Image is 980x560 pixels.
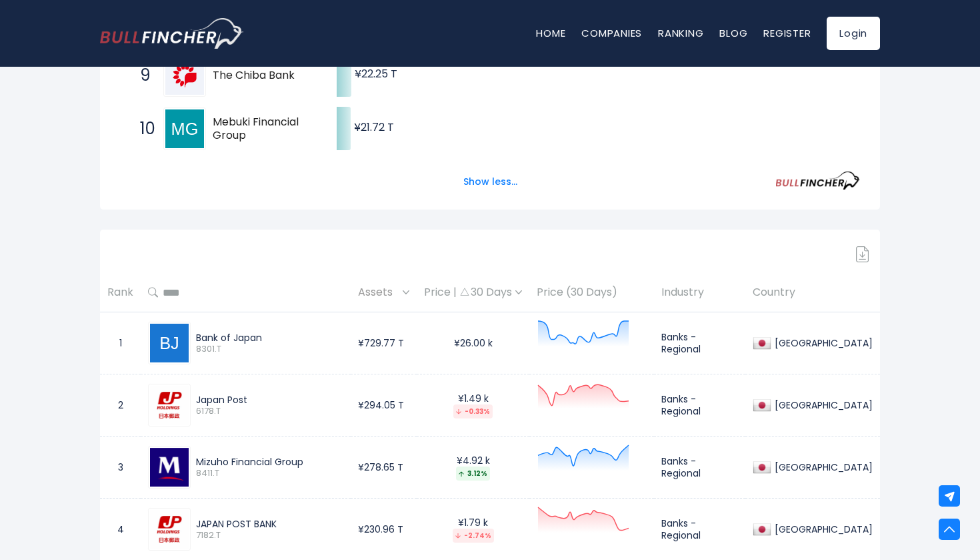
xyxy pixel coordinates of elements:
[424,286,522,300] div: Price | 30 Days
[827,17,880,50] a: Login
[355,66,397,81] text: ¥22.25 T
[424,392,522,418] div: ¥1.49 k
[654,312,745,374] td: Banks - Regional
[213,115,313,144] span: Mebuki Financial Group
[536,26,565,40] a: Home
[196,332,343,344] div: Bank of Japan
[654,437,745,499] td: Banks - Regional
[424,337,522,349] div: ¥26.00 k
[100,273,141,312] th: Rank
[351,374,417,437] td: ¥294.05 T
[100,312,141,374] td: 1
[150,510,189,549] img: 7182.T.png
[351,312,417,374] td: ¥729.77 T
[719,26,747,40] a: Blog
[358,282,399,303] span: Assets
[453,404,493,418] div: -0.33%
[100,18,243,49] a: Go to homepage
[196,394,343,406] div: Japan Post
[213,69,313,83] span: The Chiba Bank
[196,468,343,479] span: 8411.T
[456,467,490,481] div: 3.12%
[165,56,204,95] img: The Chiba Bank
[100,437,141,499] td: 3
[133,64,147,87] span: 9
[150,448,189,487] img: 8411.T.png
[581,26,642,40] a: Companies
[196,456,343,468] div: Mizuho Financial Group
[424,455,522,481] div: ¥4.92 k
[529,273,654,312] th: Price (30 Days)
[150,386,189,425] img: 6178.T.png
[771,523,873,535] div: [GEOGRAPHIC_DATA]
[196,406,343,417] span: 6178.T
[455,171,525,193] button: Show less...
[196,344,343,355] span: 8301.T
[354,119,394,135] text: ¥21.72 T
[763,26,811,40] a: Register
[351,437,417,499] td: ¥278.65 T
[424,517,522,543] div: ¥1.79 k
[658,26,703,40] a: Ranking
[771,337,873,349] div: [GEOGRAPHIC_DATA]
[100,18,244,49] img: Bullfincher logo
[133,117,147,140] span: 10
[196,518,343,530] div: JAPAN POST BANK
[100,374,141,437] td: 2
[771,461,873,473] div: [GEOGRAPHIC_DATA]
[196,530,343,541] span: 7182.T
[165,109,204,148] img: Mebuki Financial Group
[654,374,745,437] td: Banks - Regional
[745,273,880,312] th: Country
[771,399,873,411] div: [GEOGRAPHIC_DATA]
[654,273,745,312] th: Industry
[453,529,494,543] div: -2.74%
